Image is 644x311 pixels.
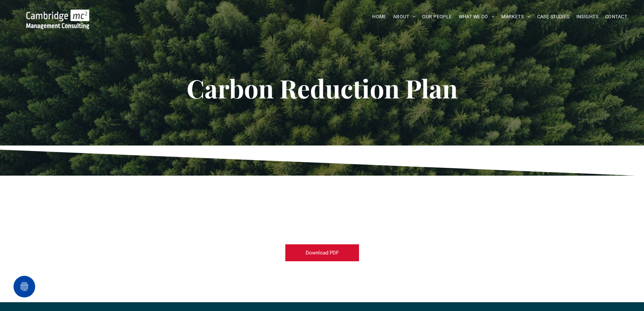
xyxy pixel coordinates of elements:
[187,71,458,105] strong: Carbon Reduction Plan
[602,12,630,22] a: CONTACT
[455,12,498,22] a: WHAT WE DO
[26,10,89,18] a: Your Business Transformed | Cambridge Management Consulting
[419,12,455,22] a: OUR PEOPLE
[534,12,573,22] a: CASE STUDIES
[369,12,390,22] a: HOME
[26,9,89,29] img: Go to Homepage
[573,12,602,22] a: INSIGHTS
[498,12,533,22] a: MARKETS
[390,12,419,22] a: ABOUT
[306,250,339,256] span: Download PDF
[285,244,359,262] a: Download PDF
